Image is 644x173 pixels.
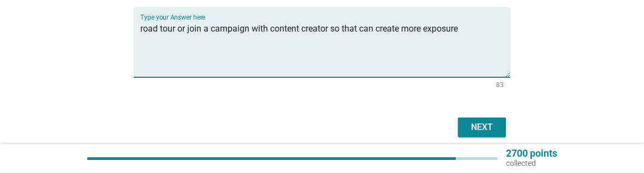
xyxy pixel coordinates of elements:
div: Next [467,121,497,134]
div: 83 [496,82,504,89]
textarea: Type your Answer here [140,21,511,78]
p: collected [506,159,557,169]
p: 2700 points [506,149,557,159]
button: Next [458,118,506,138]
